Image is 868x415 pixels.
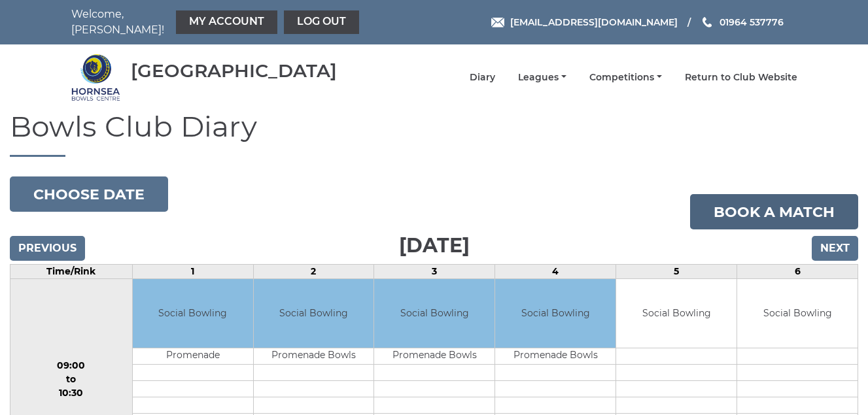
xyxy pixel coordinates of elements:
[510,16,678,28] span: [EMAIL_ADDRESS][DOMAIN_NAME]
[253,265,374,279] td: 2
[133,279,253,348] td: Social Bowling
[495,279,616,348] td: Social Bowling
[10,236,85,261] input: Previous
[690,194,858,229] a: Book a match
[176,10,277,34] a: My Account
[495,265,616,279] td: 4
[10,265,133,279] td: Time/Rink
[812,236,858,261] input: Next
[495,348,616,364] td: Promenade Bowls
[10,110,858,157] h1: Bowls Club Diary
[685,71,797,84] a: Return to Club Website
[616,279,737,348] td: Social Bowling
[71,53,120,102] img: Hornsea Bowls Centre
[518,71,566,84] a: Leagues
[10,176,168,212] button: Choose date
[701,15,784,29] a: Phone us 01964 537776
[703,17,712,27] img: Phone us
[284,10,359,34] a: Log out
[491,18,504,27] img: Email
[374,348,495,364] td: Promenade Bowls
[254,279,374,348] td: Social Bowling
[616,265,737,279] td: 5
[71,7,362,38] nav: Welcome, [PERSON_NAME]!
[374,279,495,348] td: Social Bowling
[133,348,253,364] td: Promenade
[470,71,495,84] a: Diary
[131,61,337,81] div: [GEOGRAPHIC_DATA]
[589,71,662,84] a: Competitions
[737,265,858,279] td: 6
[132,265,253,279] td: 1
[720,16,784,28] span: 01964 537776
[254,348,374,364] td: Promenade Bowls
[374,265,495,279] td: 3
[491,15,678,29] a: Email [EMAIL_ADDRESS][DOMAIN_NAME]
[737,279,858,348] td: Social Bowling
